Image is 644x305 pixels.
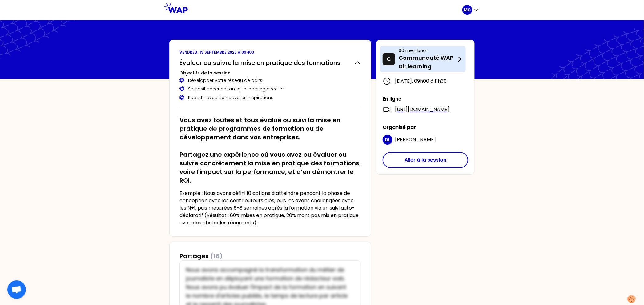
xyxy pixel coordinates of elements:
[179,58,361,67] button: Évaluer ou suivre la mise en pratique des formations
[462,5,480,15] button: MC
[395,136,436,143] span: [PERSON_NAME]
[210,252,223,260] span: (16)
[7,280,26,299] div: Ouvrir le chat
[383,77,468,86] div: [DATE] , 09h00 à 11h30
[383,124,468,131] p: Organisé par
[383,152,468,168] button: Aller à la session
[395,106,449,113] a: [URL][DOMAIN_NAME]
[179,58,340,67] h2: Évaluer ou suivre la mise en pratique des formations
[399,47,456,54] p: 60 membres
[179,86,361,92] div: Se positionner en tant que learning director
[179,252,223,260] h3: Partages
[179,94,361,101] div: Repartir avec de nouvelles inspirations
[385,137,390,143] p: DL
[179,190,361,227] p: Exemple : Nous avons défini 10 actions à atteindre pendant la phase de conception avec les contri...
[179,77,361,83] div: Développer votre réseau de pairs
[179,116,361,185] h2: Vous avez toutes et tous évalué ou suivi la mise en pratique de programmes de formation ou de dév...
[387,55,391,63] p: C
[464,7,471,13] p: MC
[179,70,361,76] h3: Objectifs de la session
[383,95,468,103] p: En ligne
[399,54,456,71] p: Communauté WAP Dir learning
[179,50,361,55] p: vendredi 19 septembre 2025 à 09h00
